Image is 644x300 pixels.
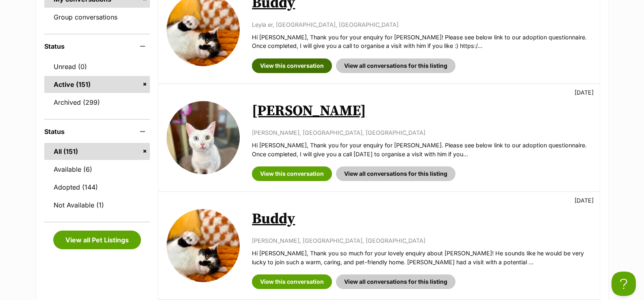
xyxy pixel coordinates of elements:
[44,128,150,135] header: Status
[44,43,150,50] header: Status
[252,210,295,228] a: Buddy
[252,102,366,120] a: [PERSON_NAME]
[336,274,455,289] a: View all conversations for this listing
[336,166,455,181] a: View all conversations for this listing
[252,33,591,50] p: Hi [PERSON_NAME], Thank you for your enquiry for [PERSON_NAME]! Please see below link to our adop...
[167,209,240,282] img: Buddy
[44,161,150,178] a: Available (6)
[44,94,150,111] a: Archived (299)
[44,143,150,160] a: All (151)
[252,249,591,266] p: Hi [PERSON_NAME], Thank you so much for your lovely enquiry about [PERSON_NAME]! He sounds like h...
[167,101,240,174] img: David Bowie
[44,9,150,26] a: Group conversations
[53,231,141,249] a: View all Pet Listings
[575,196,594,205] p: [DATE]
[252,236,591,245] p: [PERSON_NAME], [GEOGRAPHIC_DATA], [GEOGRAPHIC_DATA]
[44,76,150,93] a: Active (151)
[44,179,150,196] a: Adopted (144)
[252,274,332,289] a: View this conversation
[252,128,591,137] p: [PERSON_NAME], [GEOGRAPHIC_DATA], [GEOGRAPHIC_DATA]
[44,58,150,75] a: Unread (0)
[252,58,332,73] a: View this conversation
[611,272,636,296] iframe: Help Scout Beacon - Open
[44,196,150,214] a: Not Available (1)
[336,58,455,73] a: View all conversations for this listing
[575,88,594,97] p: [DATE]
[252,166,332,181] a: View this conversation
[252,20,591,29] p: Leyla er, [GEOGRAPHIC_DATA], [GEOGRAPHIC_DATA]
[252,141,591,158] p: Hi [PERSON_NAME], Thank you for your enquiry for [PERSON_NAME]. Please see below link to our adop...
